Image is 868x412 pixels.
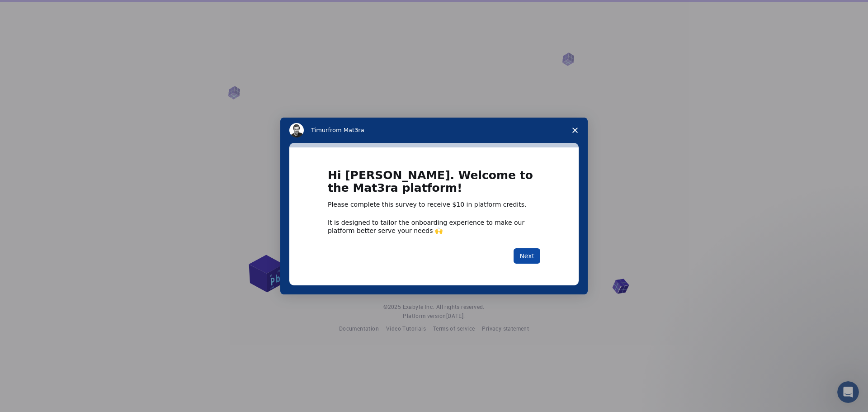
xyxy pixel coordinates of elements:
[18,6,50,14] span: Soporte
[311,127,328,133] span: Timur
[562,118,588,143] span: Close survey
[289,123,304,137] img: Profile image for Timur
[328,218,540,235] div: It is designed to tailor the onboarding experience to make our platform better serve your needs 🙌
[328,127,364,133] span: from Mat3ra
[328,200,540,209] div: Please complete this survey to receive $10 in platform credits.
[328,169,540,200] h1: Hi [PERSON_NAME]. Welcome to the Mat3ra platform!
[514,248,540,264] button: Next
